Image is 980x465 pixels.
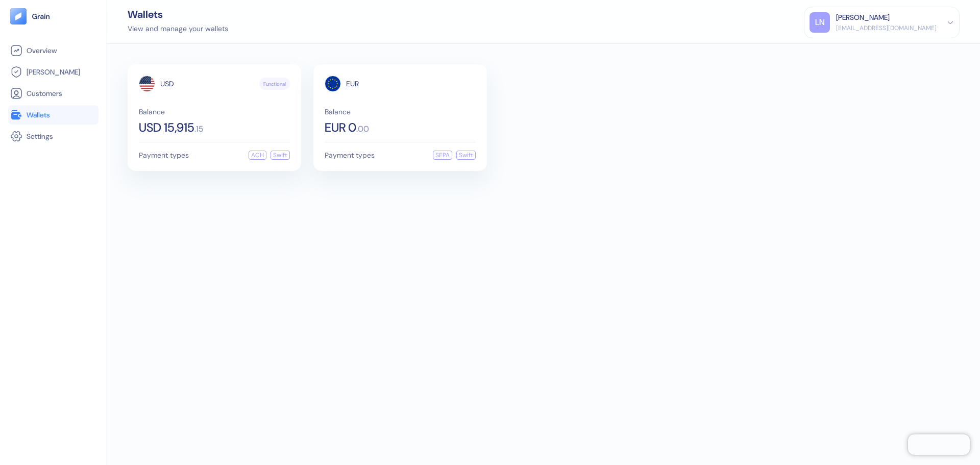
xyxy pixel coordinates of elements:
[908,434,970,455] iframe: Chatra live chat
[10,44,96,57] a: Overview
[139,108,290,115] span: Balance
[10,8,27,25] img: logo-tablet-V2.svg
[27,131,53,141] span: Settings
[27,45,57,56] span: Overview
[32,13,51,20] img: logo
[10,66,96,78] a: [PERSON_NAME]
[433,151,452,160] div: SEPA
[128,23,228,34] div: View and manage your wallets
[456,151,476,160] div: Swift
[27,110,50,120] span: Wallets
[325,152,375,159] span: Payment types
[139,152,189,159] span: Payment types
[810,12,830,33] div: LN
[325,108,476,115] span: Balance
[249,151,266,160] div: ACH
[325,121,356,134] span: EUR 0
[27,67,80,77] span: [PERSON_NAME]
[10,130,96,142] a: Settings
[836,23,937,33] div: [EMAIL_ADDRESS][DOMAIN_NAME]
[160,80,174,87] span: USD
[139,121,194,134] span: USD 15,915
[263,80,286,88] span: Functional
[10,87,96,100] a: Customers
[356,125,369,133] span: . 00
[271,151,290,160] div: Swift
[27,88,62,99] span: Customers
[346,80,359,87] span: EUR
[836,12,890,23] div: [PERSON_NAME]
[128,9,228,19] div: Wallets
[10,109,96,121] a: Wallets
[194,125,203,133] span: . 15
